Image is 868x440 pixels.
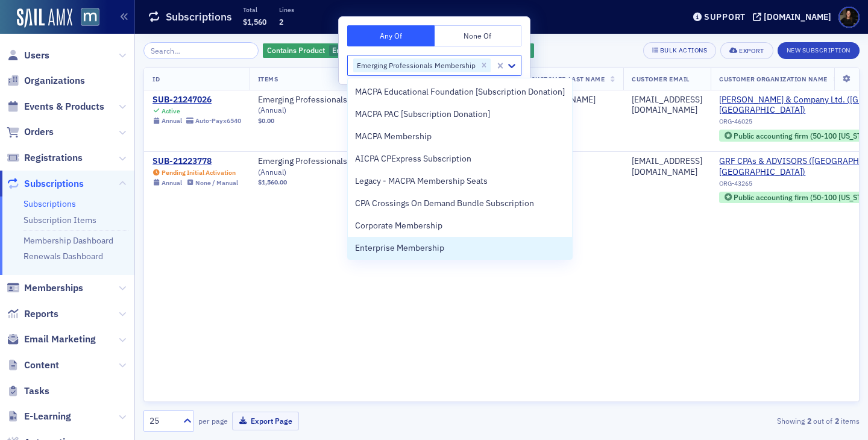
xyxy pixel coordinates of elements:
a: Organizations [7,74,85,87]
span: Items [258,75,278,83]
span: ID [153,75,160,83]
span: ( Annual ) [258,105,286,115]
span: Email Marketing [24,333,96,346]
div: Bulk Actions [660,47,707,54]
a: Subscriptions [24,198,76,209]
div: Emerging Professionals Membership [353,58,477,73]
div: Annual [162,117,182,125]
a: New Subscription [778,44,860,55]
div: Export [739,48,764,54]
div: Emerging Professionals Membership [263,43,474,58]
span: Profile [838,7,860,28]
input: Search… [143,42,259,59]
span: $0.00 [258,117,274,125]
div: Pending Initial Activation [162,169,236,177]
div: [PERSON_NAME] [531,95,615,105]
div: [DOMAIN_NAME] [764,11,831,22]
a: Tasks [7,385,49,398]
a: Membership Dashboard [24,235,113,246]
span: Emerging Professionals Membership [258,156,410,177]
a: View Homepage [72,8,99,28]
span: Organizations [24,74,85,87]
a: SUB-21223778 [153,156,238,167]
span: Enterprise Membership [355,242,444,254]
span: MACPA PAC [Subscription Donation] [355,108,490,121]
div: Villany [531,156,615,167]
button: Any Of [347,25,435,46]
span: Emerging Professionals Membership [332,45,456,55]
p: Lines [279,5,294,14]
span: Customer Organization Name [719,75,828,83]
a: Email Marketing [7,333,96,346]
span: Memberships [24,281,83,295]
a: Subscriptions [7,177,84,190]
button: Export [720,42,773,59]
span: MACPA Educational Foundation [Subscription Donation] [355,86,565,98]
button: New Subscription [778,42,860,59]
span: Customer Email [632,75,689,83]
span: Corporate Membership [355,219,442,232]
span: CPA Crossings On Demand Bundle Subscription [355,197,534,210]
a: Content [7,359,59,372]
h1: Subscriptions [166,10,232,24]
div: [EMAIL_ADDRESS][DOMAIN_NAME] [632,95,702,116]
div: Remove Emerging Professionals Membership [477,58,491,73]
span: Registrations [24,151,83,165]
span: 2 [279,17,283,27]
span: Content [24,359,59,372]
span: MACPA Membership [355,130,432,143]
a: Registrations [7,151,83,165]
a: Users [7,49,49,62]
span: ( Annual ) [258,167,286,177]
span: Orders [24,125,54,139]
span: $1,560.00 [258,178,287,186]
button: None Of [435,25,522,46]
div: Support [704,11,746,22]
span: AICPA CPExpress Subscription [355,152,471,165]
a: Events & Products [7,100,104,113]
a: Emerging Professionals Membership (Annual) [258,156,410,177]
span: Emerging Professionals Membership [258,95,410,116]
a: Orders [7,125,54,139]
button: Export Page [232,412,299,430]
a: Memberships [7,281,83,295]
img: SailAMX [17,8,72,28]
div: Active [162,107,180,115]
label: per page [198,415,228,426]
strong: 2 [832,415,841,426]
span: Contains Product [267,45,325,55]
div: None / Manual [195,179,238,187]
a: Subscription Items [24,215,96,225]
p: Total [243,5,266,14]
div: 25 [149,415,176,427]
a: SUB-21247026 [153,95,241,105]
span: $1,560 [243,17,266,27]
a: Emerging Professionals Membership (Annual) [258,95,410,116]
span: E-Learning [24,410,71,423]
span: Reports [24,307,58,321]
span: Customer Last Name [531,75,605,83]
span: Subscriptions [24,177,84,190]
a: Renewals Dashboard [24,251,103,262]
button: Bulk Actions [643,42,716,59]
div: Showing out of items [629,415,860,426]
div: Auto-Pay x6540 [195,117,241,125]
img: SailAMX [81,8,99,27]
strong: 2 [805,415,813,426]
span: Legacy - MACPA Membership Seats [355,175,488,187]
button: [DOMAIN_NAME] [753,13,835,21]
a: Reports [7,307,58,321]
span: Users [24,49,49,62]
a: E-Learning [7,410,71,423]
div: [EMAIL_ADDRESS][DOMAIN_NAME] [632,156,702,177]
span: Tasks [24,385,49,398]
span: Events & Products [24,100,104,113]
div: Annual [162,179,182,187]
